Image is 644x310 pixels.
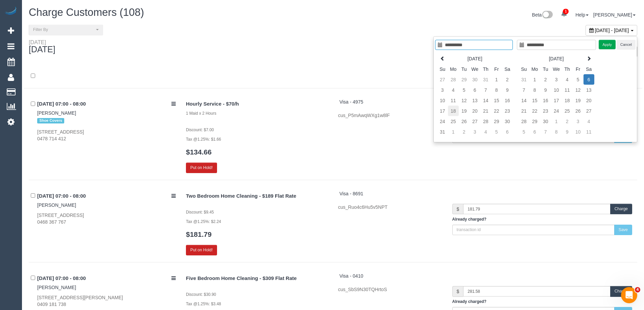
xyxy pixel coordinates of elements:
th: Tu [540,64,551,74]
a: Help [575,12,589,18]
th: [DATE] [448,53,502,64]
button: Charge [610,204,632,214]
button: Put on Hold! [186,245,217,255]
a: Beta [532,12,553,18]
a: Visa - 8691 [339,191,363,196]
td: 6 [583,74,594,85]
td: 5 [519,126,529,137]
td: 15 [529,95,540,106]
h4: Two Bedroom Home Cleaning - $189 Flat Rate [186,193,328,199]
td: 7 [519,85,529,95]
small: 1 Maid x 2 Hours [186,111,216,116]
span: Filter By [33,27,94,33]
td: 20 [583,95,594,106]
h4: Five Bedroom Home Cleaning - $309 Flat Rate [186,276,328,281]
td: 8 [491,85,502,95]
a: Visa - 0410 [339,273,363,279]
td: 31 [480,74,491,85]
button: Put on Hold! [186,163,217,173]
iframe: Intercom live chat [621,287,637,303]
td: 28 [480,116,491,126]
a: [PERSON_NAME] [37,285,76,290]
td: 5 [573,74,583,85]
span: $ [452,204,463,214]
td: 29 [529,116,540,126]
h5: Already charged? [452,217,633,222]
div: [STREET_ADDRESS][PERSON_NAME] 0409 181 738 [37,294,176,308]
th: Fr [573,64,583,74]
td: 21 [519,106,529,116]
td: 22 [529,106,540,116]
div: cus_SbS9N30TQHrtoS [338,286,442,293]
td: 4 [480,126,491,137]
h4: [DATE] 07:00 - 08:00 [37,101,176,107]
span: Visa - 4975 [339,99,363,105]
td: 18 [562,95,573,106]
td: 14 [519,95,529,106]
td: 2 [562,116,573,126]
td: 27 [583,106,594,116]
div: [DATE] [29,39,55,45]
td: 31 [437,126,448,137]
td: 26 [459,116,470,126]
img: Automaid Logo [4,7,18,16]
td: 4 [562,74,573,85]
td: 20 [470,106,480,116]
a: [PERSON_NAME] [37,202,76,208]
th: We [470,64,480,74]
th: We [551,64,562,74]
td: 17 [437,106,448,116]
td: 30 [470,74,480,85]
button: Apply [599,40,616,50]
td: 9 [540,85,551,95]
td: 2 [459,126,470,137]
div: [STREET_ADDRESS] 0478 714 412 [37,129,176,142]
button: Filter By [29,25,103,35]
td: 3 [437,85,448,95]
h4: [DATE] 07:00 - 08:00 [37,276,176,281]
td: 24 [551,106,562,116]
td: 10 [437,95,448,106]
a: $181.79 [186,230,212,238]
a: $134.66 [186,148,212,156]
small: Discount: $9.45 [186,210,214,215]
td: 27 [470,116,480,126]
small: Discount: $7.00 [186,128,214,132]
td: 29 [459,74,470,85]
td: 28 [448,74,459,85]
td: 2 [540,74,551,85]
small: Tax @1.25%: $3.48 [186,302,221,306]
span: [DATE] - [DATE] [595,28,629,33]
td: 1 [529,74,540,85]
th: Su [437,64,448,74]
td: 19 [459,106,470,116]
th: Mo [448,64,459,74]
td: 22 [491,106,502,116]
td: 24 [437,116,448,126]
small: Discount: $30.90 [186,292,216,297]
th: Th [562,64,573,74]
td: 30 [502,116,513,126]
td: 1 [551,116,562,126]
td: 6 [470,85,480,95]
td: 5 [459,85,470,95]
td: 10 [573,126,583,137]
td: 25 [448,116,459,126]
div: Tags [37,116,176,125]
td: 15 [491,95,502,106]
td: 18 [448,106,459,116]
button: Cancel [617,40,636,50]
td: 12 [459,95,470,106]
td: 30 [540,116,551,126]
th: Sa [583,64,594,74]
span: Shoe Covers [37,118,64,123]
span: $ [452,286,463,297]
td: 6 [502,126,513,137]
td: 16 [502,95,513,106]
td: 3 [551,74,562,85]
td: 11 [562,85,573,95]
td: 23 [502,106,513,116]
